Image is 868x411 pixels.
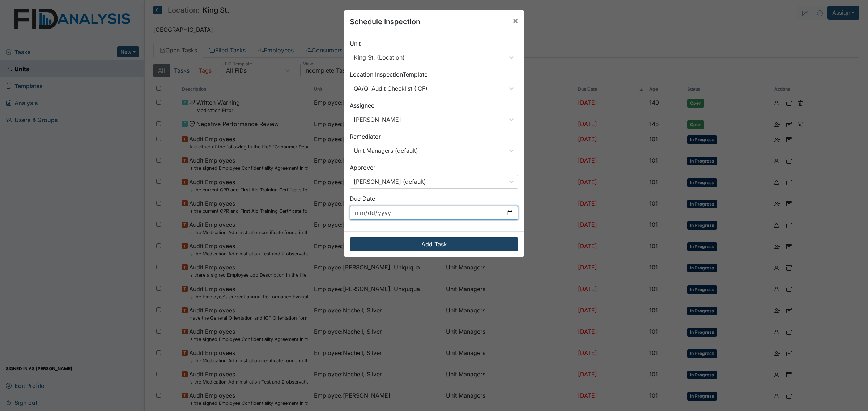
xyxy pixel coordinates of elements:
div: [PERSON_NAME] (default) [354,177,426,186]
label: Due Date [350,194,375,203]
div: Unit Managers (default) [354,146,418,155]
label: Remediator [350,132,381,141]
div: [PERSON_NAME] [354,115,401,124]
label: Location Inspection Template [350,70,427,79]
div: King St. (Location) [354,53,405,62]
div: QA/QI Audit Checklist (ICF) [354,84,427,93]
button: Close [507,10,524,31]
label: Approver [350,163,375,172]
h5: Schedule Inspection [350,16,420,27]
label: Assignee [350,101,374,110]
span: × [512,15,518,26]
label: Unit [350,39,361,48]
button: Add Task [350,237,518,251]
